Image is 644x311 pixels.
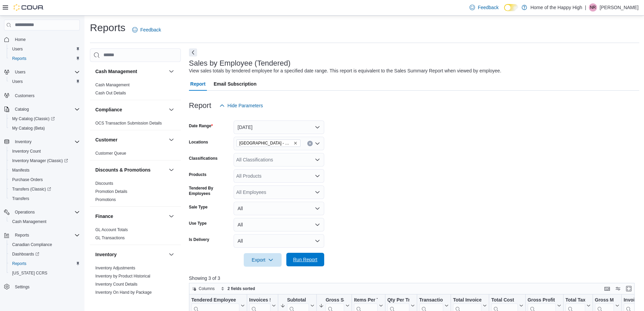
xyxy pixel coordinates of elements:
[9,218,80,226] span: Cash Management
[12,91,80,99] span: Customers
[9,45,25,53] a: Users
[387,297,409,304] div: Qty Per Transaction
[9,241,55,249] a: Canadian Compliance
[603,285,611,293] button: Keyboard shortcuts
[234,120,324,134] button: [DATE]
[419,297,443,304] div: Transaction Average
[7,240,82,249] button: Canadian Compliance
[189,67,501,74] div: View sales totals by tendered employee for a specified date range. This report is equivalent to t...
[1,230,82,240] button: Reports
[12,116,55,121] span: My Catalog (Classic)
[625,285,633,293] button: Enter fullscreen
[12,283,32,291] a: Settings
[167,106,175,114] button: Compliance
[95,90,126,96] span: Cash Out Details
[1,207,82,217] button: Operations
[189,139,208,145] label: Locations
[1,282,82,292] button: Settings
[9,176,80,184] span: Purchase Orders
[189,275,639,282] p: Showing 3 of 3
[9,176,46,184] a: Purchase Orders
[7,54,82,63] button: Reports
[9,77,80,86] span: Users
[589,3,597,12] div: Nathaniel Reid
[95,213,166,220] button: Finance
[95,83,129,87] a: Cash Management
[140,26,161,33] span: Feedback
[95,106,122,113] h3: Compliance
[234,234,324,248] button: All
[7,156,82,165] a: Inventory Manager (Classic)
[95,91,126,95] a: Cash Out Details
[12,56,26,61] span: Reports
[95,121,162,126] a: OCS Transaction Submission Details
[95,106,166,113] button: Compliance
[12,105,31,113] button: Catalog
[1,67,82,77] button: Users
[12,208,80,216] span: Operations
[189,204,208,210] label: Sale Type
[90,119,181,130] div: Compliance
[9,147,80,155] span: Inventory Count
[167,250,175,259] button: Inventory
[95,189,127,194] span: Promotion Details
[189,185,231,196] label: Tendered By Employees
[12,105,80,113] span: Catalog
[95,282,138,287] a: Inventory Count Details
[7,77,82,86] button: Users
[9,241,80,249] span: Canadian Compliance
[467,1,501,14] a: Feedback
[7,44,82,54] button: Users
[12,231,32,239] button: Reports
[189,221,207,226] label: Use Type
[15,232,29,238] span: Reports
[293,256,317,263] span: Run Report
[12,208,38,216] button: Operations
[9,115,57,123] a: My Catalog (Classic)
[95,290,152,295] a: Inventory On Hand by Package
[95,151,126,156] span: Customer Queue
[95,213,113,220] h3: Finance
[189,102,211,110] h3: Report
[95,251,117,258] h3: Inventory
[12,251,39,257] span: Dashboards
[12,68,28,76] button: Users
[239,140,292,147] span: [GEOGRAPHIC_DATA] - Cornerstone - Fire & Flower
[214,77,257,91] span: Email Subscription
[249,297,270,304] div: Invoices Sold
[354,297,378,304] div: Items Per Transaction
[15,37,26,42] span: Home
[244,253,282,267] button: Export
[9,157,71,165] a: Inventory Manager (Classic)
[12,186,51,192] span: Transfers (Classic)
[9,185,80,193] span: Transfers (Classic)
[95,265,135,271] span: Inventory Adjustments
[9,166,80,174] span: Manifests
[9,77,25,86] a: Users
[12,283,80,291] span: Settings
[12,92,37,100] a: Customers
[12,138,34,146] button: Inventory
[1,137,82,147] button: Inventory
[189,59,291,67] h3: Sales by Employee (Tendered)
[9,54,80,63] span: Reports
[167,166,175,174] button: Discounts & Promotions
[95,227,128,232] span: GL Account Totals
[453,297,481,304] div: Total Invoiced
[12,242,52,247] span: Canadian Compliance
[7,165,82,175] button: Manifests
[95,290,152,295] span: Inventory On Hand by Package
[95,68,166,75] button: Cash Management
[95,166,150,173] h3: Discounts & Promotions
[7,259,82,268] button: Reports
[12,138,80,146] span: Inventory
[234,218,324,231] button: All
[7,124,82,133] button: My Catalog (Beta)
[167,136,175,144] button: Customer
[15,209,35,215] span: Operations
[12,149,41,154] span: Inventory Count
[15,107,29,112] span: Catalog
[189,156,218,161] label: Classifications
[190,77,206,91] span: Report
[7,184,82,194] a: Transfers (Classic)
